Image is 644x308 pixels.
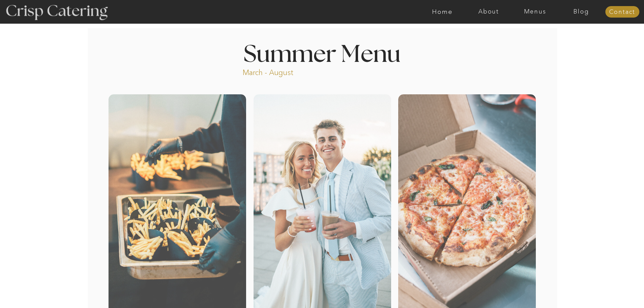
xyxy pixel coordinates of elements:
a: About [466,8,512,15]
a: Home [419,8,466,15]
p: March - August [243,68,336,75]
a: Menus [512,8,558,15]
a: Contact [605,9,639,16]
a: Blog [558,8,604,15]
h1: Summer Menu [228,43,416,63]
